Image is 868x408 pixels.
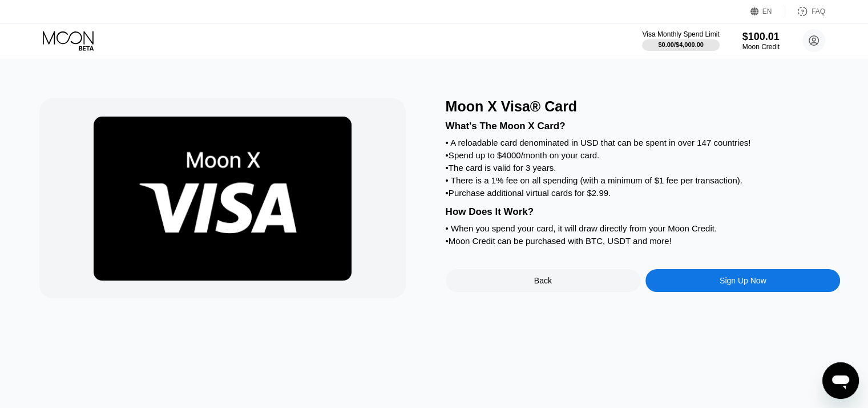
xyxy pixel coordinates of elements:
iframe: Button to launch messaging window [822,362,859,399]
div: Moon X Visa® Card [446,98,841,115]
div: • The card is valid for 3 years. [446,163,841,173]
div: FAQ [812,7,825,15]
div: • Purchase additional virtual cards for $2.99. [446,188,841,198]
div: • There is a 1% fee on all spending (with a minimum of $1 fee per transaction). [446,175,841,185]
div: • Spend up to $4000/month on your card. [446,150,841,160]
div: EN [750,6,785,17]
div: EN [762,7,772,15]
div: $100.01Moon Credit [742,31,780,51]
div: Sign Up Now [645,269,840,292]
div: Back [446,269,640,292]
div: FAQ [785,6,825,17]
div: • When you spend your card, it will draw directly from your Moon Credit. [446,223,841,233]
div: $100.01 [742,31,780,43]
div: Visa Monthly Spend Limit$0.00/$4,000.00 [642,30,719,51]
div: What's The Moon X Card? [446,121,841,132]
div: How Does It Work? [446,206,841,218]
div: Moon Credit [742,43,780,51]
div: Sign Up Now [720,276,766,285]
div: $0.00 / $4,000.00 [658,41,704,48]
div: Visa Monthly Spend Limit [642,30,719,38]
div: Back [534,276,552,285]
div: • A reloadable card denominated in USD that can be spent in over 147 countries! [446,138,841,147]
div: • Moon Credit can be purchased with BTC, USDT and more! [446,236,841,246]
